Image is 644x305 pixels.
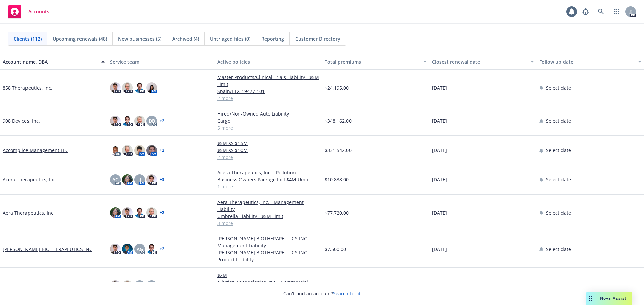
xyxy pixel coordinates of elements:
span: $348,162.00 [325,117,352,124]
div: Account name, DBA [3,58,97,65]
img: photo [134,116,145,126]
button: Nova Assist [586,292,632,305]
a: Allurion Technologies, Inc. - Commercial Auto [217,279,319,293]
span: $77,720.00 [325,209,349,216]
a: Search for it [333,290,361,297]
span: Select date [546,209,571,216]
img: photo [122,116,133,126]
div: Drag to move [586,292,595,305]
button: Total premiums [322,54,429,70]
img: photo [122,244,133,254]
a: Master Products/Clinical Trials Liability - $5M Limit [217,74,319,88]
button: Follow up date [537,54,644,70]
a: Accomplice Management LLC [3,147,68,154]
a: + 2 [160,148,164,152]
span: $331,542.00 [325,147,352,154]
span: Select date [546,117,571,124]
a: 908 Devices, Inc. [3,117,40,124]
img: photo [134,145,145,156]
span: Accounts [28,9,49,14]
a: Aera Therapeutics, Inc. [3,209,55,216]
span: Can't find an account? [283,290,361,297]
a: + 3 [160,178,164,182]
span: Archived (4) [172,35,199,42]
span: Upcoming renewals (48) [53,35,107,42]
span: AG [137,246,143,253]
span: [DATE] [432,117,447,124]
div: Closest renewal date [432,58,527,65]
a: $5M XS $10M [217,147,319,154]
a: [PERSON_NAME] BIOTHERAPEUTICS INC [3,246,92,253]
span: Clients (112) [14,35,42,42]
a: 1 more [217,183,319,190]
img: photo [134,207,145,218]
a: Accounts [5,2,52,21]
img: photo [146,174,157,185]
span: New businesses (5) [118,35,161,42]
img: photo [146,82,157,93]
span: $10,838.00 [325,176,349,183]
a: $2M [217,272,319,279]
span: Customer Directory [295,35,340,42]
img: photo [110,244,121,254]
img: photo [122,280,133,291]
a: [PERSON_NAME] BIOTHERAPEUTICS INC - Product Liability [217,249,319,263]
a: Cargo [217,117,319,124]
span: [DATE] [432,147,447,154]
a: 5 more [217,124,319,131]
a: Switch app [610,5,623,18]
span: Untriaged files (0) [210,35,250,42]
a: 858 Therapeutics, Inc. [3,84,52,91]
div: Service team [110,58,212,65]
span: [DATE] [432,209,447,216]
a: 3 more [217,220,319,227]
img: photo [122,145,133,156]
span: [DATE] [432,176,447,183]
img: photo [110,280,121,291]
span: $24,195.00 [325,84,349,91]
img: photo [122,207,133,218]
a: Spain/ETX-19477-101 [217,88,319,95]
span: DB [149,117,155,124]
span: Nova Assist [600,295,627,301]
a: $5M XS $15M [217,140,319,147]
a: + 2 [160,211,164,215]
a: Acera Therapeutics, Inc. - Pollution [217,169,319,176]
span: Reporting [261,35,284,42]
a: Report a Bug [579,5,592,18]
img: photo [146,207,157,218]
span: [DATE] [432,84,447,91]
a: Hired/Non-Owned Auto Liability [217,110,319,117]
span: JJ [138,176,141,183]
img: photo [110,207,121,218]
span: Select date [546,176,571,183]
a: Aera Therapeutics, Inc. - Management Liability [217,199,319,213]
img: photo [146,244,157,254]
img: photo [122,174,133,185]
img: photo [110,116,121,126]
span: Select date [546,147,571,154]
a: + 2 [160,119,164,123]
img: photo [122,82,133,93]
span: [DATE] [432,246,447,253]
a: 2 more [217,154,319,161]
img: photo [134,82,145,93]
a: + 2 [160,247,164,251]
span: Select date [546,246,571,253]
a: Business Owners Package Incl $4M Umb [217,176,319,183]
span: AG [112,176,119,183]
div: Active policies [217,58,319,65]
img: photo [110,145,121,156]
a: Umbrella Liability - $5M Limit [217,213,319,220]
a: [PERSON_NAME] BIOTHERAPEUTICS INC - Management Liability [217,235,319,249]
button: Active policies [215,54,322,70]
div: Total premiums [325,58,419,65]
a: Acera Therapeutics, Inc. [3,176,57,183]
span: Select date [546,84,571,91]
button: Closest renewal date [429,54,537,70]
